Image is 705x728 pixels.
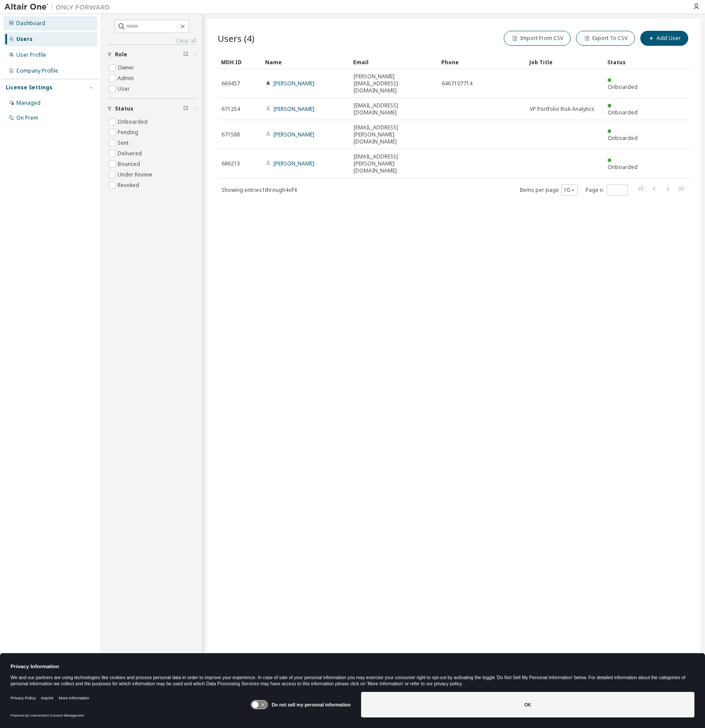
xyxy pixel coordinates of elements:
[221,160,240,167] span: 686213
[442,80,472,87] span: 6467107714
[107,37,196,44] a: Clear all
[520,184,578,196] span: Items per page
[353,55,434,69] div: Email
[118,84,132,94] label: User
[530,106,594,113] span: VP Portfolio Risk Analytics
[608,109,638,116] span: Onboarded
[607,55,644,69] div: Status
[16,114,38,121] div: On Prem
[221,55,258,69] div: MDH ID
[504,31,571,46] button: Import From CSV
[576,31,635,46] button: Export To CSV
[16,36,33,43] div: Users
[586,184,628,196] span: Page n.
[16,67,58,74] div: Company Profile
[273,131,314,138] a: [PERSON_NAME]
[16,99,41,107] div: Managed
[118,180,141,191] label: Revoked
[118,63,136,73] label: Owner
[608,134,638,142] span: Onboarded
[115,105,133,112] span: Status
[221,106,240,113] span: 671254
[118,148,144,159] label: Delivered
[107,99,196,118] button: Status
[118,127,140,138] label: Pending
[529,55,600,69] div: Job Title
[608,83,638,91] span: Onboarded
[118,73,136,84] label: Admin
[273,160,314,167] a: [PERSON_NAME]
[16,51,46,59] div: User Profile
[218,32,255,44] span: Users (4)
[265,55,346,69] div: Name
[640,31,688,46] button: Add User
[115,51,127,58] span: Role
[221,186,297,194] span: Showing entries 1 through 4 of 4
[107,45,196,64] button: Role
[273,80,314,87] a: [PERSON_NAME]
[4,3,114,11] img: Altair One
[118,138,130,148] label: Sent
[608,163,638,171] span: Onboarded
[16,20,45,27] div: Dashboard
[183,51,188,58] span: Clear filter
[118,159,142,169] label: Bounced
[354,124,434,145] span: [EMAIL_ADDRESS][PERSON_NAME][DOMAIN_NAME]
[6,84,52,91] div: License Settings
[354,153,434,174] span: [EMAIL_ADDRESS][PERSON_NAME][DOMAIN_NAME]
[564,187,576,194] button: 10
[183,105,188,112] span: Clear filter
[354,102,434,116] span: [EMAIL_ADDRESS][DOMAIN_NAME]
[221,80,240,87] span: 669457
[273,105,314,113] a: [PERSON_NAME]
[118,117,149,127] label: Onboarded
[354,73,434,94] span: [PERSON_NAME][EMAIL_ADDRESS][DOMAIN_NAME]
[221,131,240,138] span: 671588
[441,55,522,69] div: Phone
[118,169,154,180] label: Under Review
